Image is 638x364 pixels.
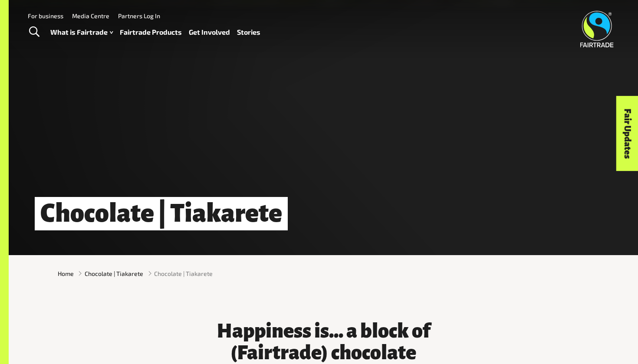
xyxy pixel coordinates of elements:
a: Fairtrade Products [120,26,182,39]
a: Get Involved [189,26,230,39]
span: Chocolate | Tiakarete [154,269,213,278]
h1: Chocolate | Tiakarete [35,197,288,230]
a: Stories [237,26,260,39]
a: Chocolate | Tiakarete [85,269,143,278]
h3: Happiness is... a block of (Fairtrade) chocolate [193,320,454,364]
a: Partners Log In [118,12,160,20]
a: Media Centre [72,12,109,20]
a: Toggle Search [23,21,45,43]
a: For business [28,12,63,20]
a: Home [58,269,74,278]
a: What is Fairtrade [50,26,113,39]
img: Fairtrade Australia New Zealand logo [580,11,614,47]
